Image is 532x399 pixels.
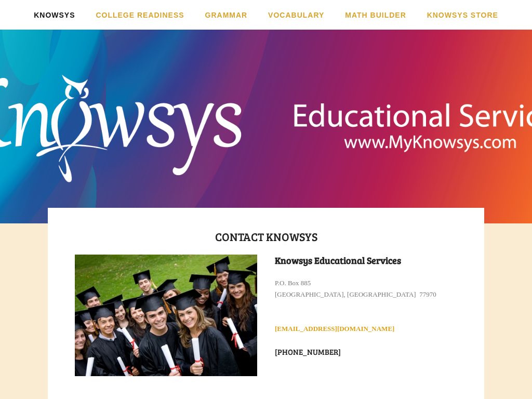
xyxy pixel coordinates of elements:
h1: Contact Knowsys [75,227,457,246]
img: graduate_group.jpg [75,255,257,376]
p: P.O. Box 885 [GEOGRAPHIC_DATA], [GEOGRAPHIC_DATA] 77970 [275,277,457,300]
strong: Knowsys Educational Services [275,254,401,267]
a: [EMAIL_ADDRESS][DOMAIN_NAME] [275,325,394,332]
a: Knowsys Educational Services [122,45,410,185]
h3: [PHONE_NUMBER] [275,346,457,357]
